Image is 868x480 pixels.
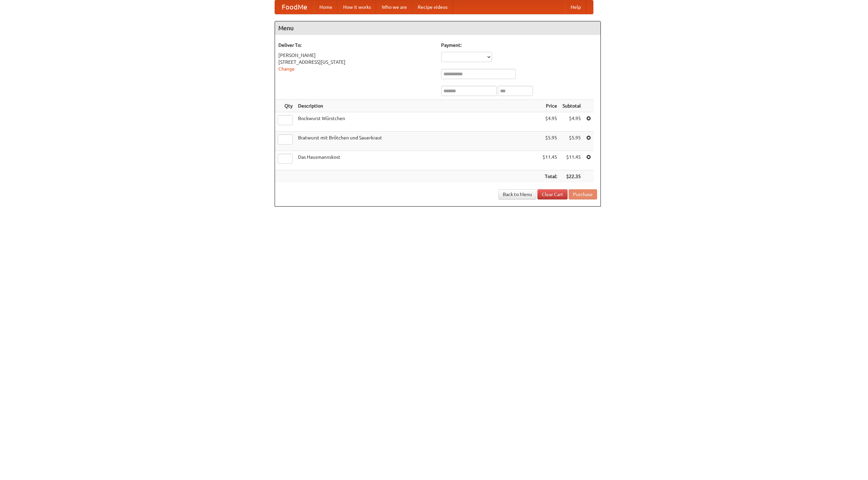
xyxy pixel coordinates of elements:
[560,100,584,112] th: Subtotal
[540,100,560,112] th: Price
[565,0,586,14] a: Help
[275,0,314,14] a: FoodMe
[441,42,597,49] h5: Payment:
[560,112,584,132] td: $4.95
[537,189,568,199] a: Clear Cart
[560,151,584,170] td: $11.45
[275,21,600,35] h4: Menu
[540,112,560,132] td: $4.95
[278,42,434,49] h5: Deliver To:
[498,189,536,199] a: Back to Menu
[560,170,584,183] th: $22.35
[560,132,584,151] td: $5.95
[278,66,295,72] a: Change
[376,0,412,14] a: Who we are
[278,52,434,59] div: [PERSON_NAME]
[314,0,338,14] a: Home
[412,0,453,14] a: Recipe videos
[338,0,376,14] a: How it works
[540,132,560,151] td: $5.95
[275,100,295,112] th: Qty
[295,100,540,112] th: Description
[569,189,597,199] button: Purchase
[278,59,434,65] div: [STREET_ADDRESS][US_STATE]
[540,170,560,183] th: Total:
[295,151,540,170] td: Das Hausmannskost
[540,151,560,170] td: $11.45
[295,112,540,132] td: Bockwurst Würstchen
[295,132,540,151] td: Bratwurst mit Brötchen und Sauerkraut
